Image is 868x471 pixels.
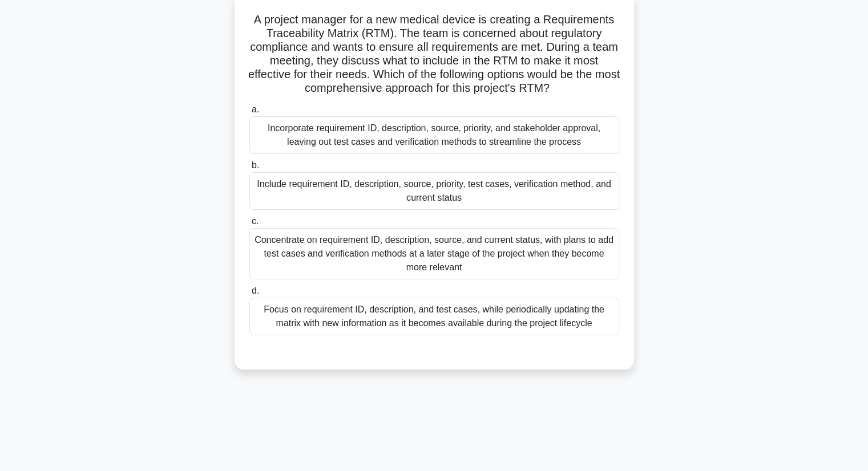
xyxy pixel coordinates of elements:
div: Incorporate requirement ID, description, source, priority, and stakeholder approval, leaving out ... [249,116,619,154]
div: Focus on requirement ID, description, and test cases, while periodically updating the matrix with... [249,298,619,335]
div: Include requirement ID, description, source, priority, test cases, verification method, and curre... [249,172,619,210]
span: a. [252,104,259,114]
span: b. [252,160,259,170]
span: d. [252,286,259,295]
div: Concentrate on requirement ID, description, source, and current status, with plans to add test ca... [249,228,619,279]
span: c. [252,216,259,226]
h5: A project manager for a new medical device is creating a Requirements Traceability Matrix (RTM). ... [248,13,620,96]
